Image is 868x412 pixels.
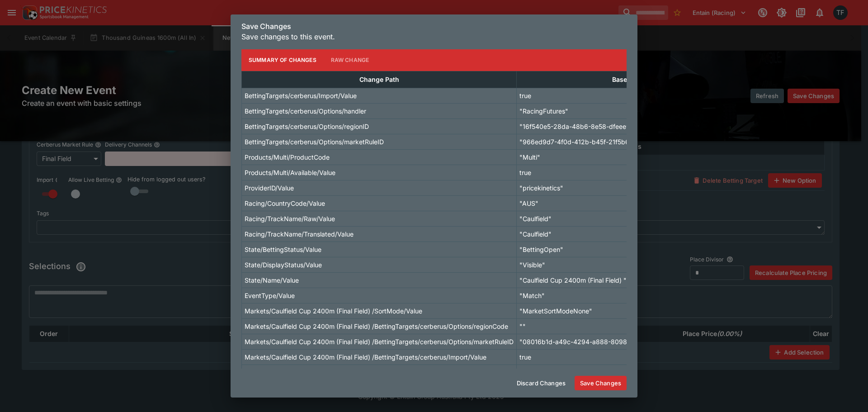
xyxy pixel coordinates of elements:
[517,242,742,257] td: "BettingOpen"
[517,134,742,149] td: "966ed9d7-4f0d-412b-b45f-21f5b6c55cfd"
[245,106,366,116] p: BettingTargets/cerberus/Options/handler
[245,152,330,162] p: Products/Multi/ProductCode
[517,118,742,134] td: "16f540e5-28da-48b6-8e58-dfeee94b42c2"
[245,168,335,177] p: Products/Multi/Available/Value
[517,318,742,334] td: ""
[324,49,377,71] button: Raw Change
[517,88,742,103] td: true
[242,71,517,88] th: Change Path
[517,149,742,165] td: "Multi"
[245,291,295,300] p: EventType/Value
[245,306,422,316] p: Markets/Caulfield Cup 2400m (Final Field) /SortMode/Value
[245,183,294,193] p: ProviderID/Value
[245,352,486,362] p: Markets/Caulfield Cup 2400m (Final Field) /BettingTargets/cerberus/Import/Value
[517,272,742,288] td: "Caulfield Cup 2400m (Final Field) "
[517,211,742,226] td: "Caulfield"
[245,260,322,270] p: State/DisplayStatus/Value
[245,275,299,285] p: State/Name/Value
[245,122,369,131] p: BettingTargets/cerberus/Options/regionID
[517,365,742,380] td: "CashOut"
[245,137,384,147] p: BettingTargets/cerberus/Options/marketRuleID
[517,71,742,88] th: Base Value
[245,199,325,208] p: Racing/CountryCode/Value
[517,103,742,118] td: "RacingFutures"
[517,349,742,365] td: true
[241,31,627,42] p: Save changes to this event.
[517,180,742,195] td: "pricekinetics"
[245,322,508,331] p: Markets/Caulfield Cup 2400m (Final Field) /BettingTargets/cerberus/Options/regionCode
[511,376,571,390] button: Discard Changes
[245,229,354,239] p: Racing/TrackName/Translated/Value
[241,49,324,71] button: Summary of Changes
[517,195,742,211] td: "AUS"
[517,165,742,180] td: true
[517,334,742,349] td: "08016b1d-a49c-4294-a888-8098d5265a41"
[517,288,742,303] td: "Match"
[517,257,742,272] td: "Visible"
[517,303,742,318] td: "MarketSortModeNone"
[245,214,335,223] p: Racing/TrackName/Raw/Value
[575,376,627,390] button: Save Changes
[245,337,514,346] p: Markets/Caulfield Cup 2400m (Final Field) /BettingTargets/cerberus/Options/marketRuleID
[245,245,321,254] p: State/BettingStatus/Value
[245,368,471,377] p: Markets/Caulfield Cup 2400m (Final Field) /Products/CashOut/ProductCode
[517,226,742,242] td: "Caulfield"
[241,22,627,31] h6: Save Changes
[245,91,357,100] p: BettingTargets/cerberus/Import/Value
